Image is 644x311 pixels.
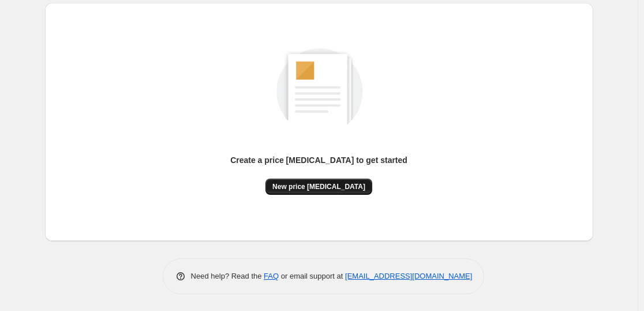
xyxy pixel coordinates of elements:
[279,272,345,280] span: or email support at
[345,272,472,280] a: [EMAIL_ADDRESS][DOMAIN_NAME]
[191,272,264,280] span: Need help? Read the
[230,154,407,166] p: Create a price [MEDICAL_DATA] to get started
[264,272,279,280] a: FAQ
[272,182,365,191] span: New price [MEDICAL_DATA]
[265,179,372,195] button: New price [MEDICAL_DATA]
